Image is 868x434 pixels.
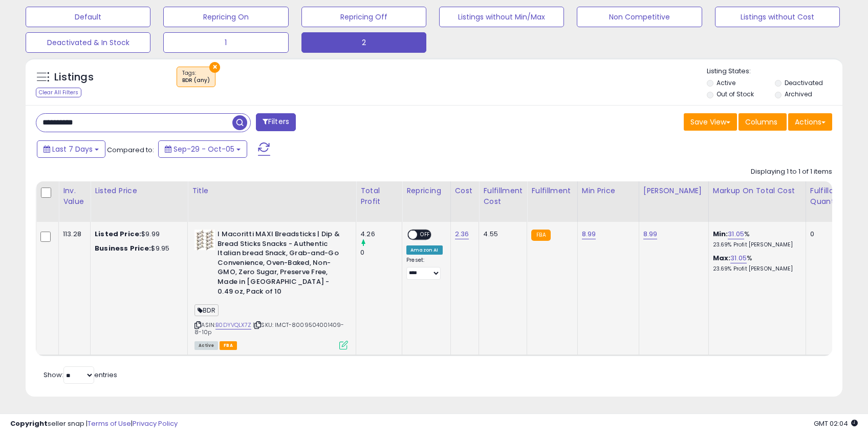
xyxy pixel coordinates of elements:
[194,321,344,336] span: | SKU: IMCT-8009504001409-8-10p
[713,253,731,263] b: Max:
[95,243,151,253] b: Business Price:
[728,229,744,239] a: 31.05
[26,7,150,27] button: Default
[582,185,635,196] div: Min Price
[88,419,131,428] a: Terms of Use
[182,77,210,84] div: BDR (any)
[52,144,93,154] span: Last 7 Days
[95,244,180,253] div: $9.95
[301,32,426,53] button: 2
[785,90,812,98] label: Archived
[643,185,704,196] div: [PERSON_NAME]
[63,185,86,207] div: Inv. value
[95,229,141,239] b: Listed Price:
[158,140,247,158] button: Sep-29 - Oct-05
[256,113,296,131] button: Filters
[531,230,550,241] small: FBA
[483,230,519,239] div: 4.55
[717,90,754,98] label: Out of Stock
[95,185,183,196] div: Listed Price
[483,185,523,207] div: Fulfillment Cost
[577,7,702,27] button: Non Competitive
[194,304,219,316] span: BDR
[713,230,798,249] div: %
[810,230,842,239] div: 0
[717,78,735,87] label: Active
[209,62,220,73] button: ×
[163,32,288,53] button: 1
[26,32,150,53] button: Deactivated & In Stock
[713,185,801,196] div: Markup on Total Cost
[713,229,728,239] b: Min:
[582,229,596,239] a: 8.99
[713,265,798,273] p: 23.69% Profit [PERSON_NAME]
[745,117,777,127] span: Columns
[406,185,446,196] div: Repricing
[814,419,858,428] span: 2025-10-13 02:04 GMT
[44,370,117,380] span: Show: entries
[406,257,442,280] div: Preset:
[643,229,658,239] a: 8.99
[360,230,402,239] div: 4.26
[173,144,234,154] span: Sep-29 - Oct-05
[417,231,433,239] span: OFF
[708,181,806,222] th: The percentage added to the cost of goods (COGS) that forms the calculator for Min & Max prices.
[36,88,81,97] div: Clear All Filters
[713,254,798,273] div: %
[455,229,469,239] a: 2.36
[707,67,842,76] p: Listing States:
[63,230,82,239] div: 113.28
[215,321,251,329] a: B0DYVQLX7Z
[133,419,178,428] a: Privacy Policy
[785,78,823,87] label: Deactivated
[715,7,840,27] button: Listings without Cost
[218,230,342,299] b: I Macoritti MAXI Breadsticks | Dip & Bread Sticks Snacks - Authentic Italian bread Snack, Grab-an...
[107,145,154,155] span: Compared to:
[220,341,237,350] span: FBA
[10,419,48,428] strong: Copyright
[301,7,426,27] button: Repricing Off
[713,241,798,249] p: 23.69% Profit [PERSON_NAME]
[810,185,845,207] div: Fulfillable Quantity
[751,167,832,177] div: Displaying 1 to 1 of 1 items
[360,185,398,207] div: Total Profit
[531,185,573,196] div: Fulfillment
[194,230,348,348] div: ASIN:
[730,253,747,263] a: 31.05
[182,69,210,85] span: Tags :
[10,419,178,429] div: seller snap | |
[95,230,180,239] div: $9.99
[194,341,218,350] span: All listings currently available for purchase on Amazon
[739,113,787,131] button: Columns
[406,245,442,255] div: Amazon AI
[194,230,215,250] img: 51XvZvOwgqL._SL40_.jpg
[684,113,737,131] button: Save View
[54,70,94,85] h5: Listings
[439,7,564,27] button: Listings without Min/Max
[455,185,475,196] div: Cost
[360,248,402,257] div: 0
[37,140,105,158] button: Last 7 Days
[788,113,832,131] button: Actions
[192,185,352,196] div: Title
[163,7,288,27] button: Repricing On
